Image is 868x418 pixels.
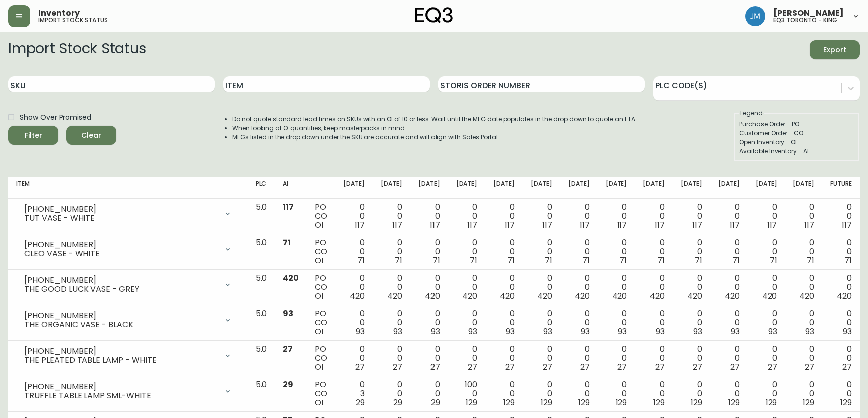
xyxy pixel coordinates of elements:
[315,326,323,337] span: OI
[16,274,240,296] div: [PHONE_NUMBER]THE GOOD LUCK VASE - GREY
[543,326,552,337] span: 93
[531,345,552,372] div: 0 0
[531,309,552,336] div: 0 0
[681,309,702,336] div: 0 0
[381,380,402,407] div: 0 0
[373,177,410,199] th: [DATE]
[24,320,218,329] div: THE ORGANIC VASE - BLACK
[643,274,665,301] div: 0 0
[643,309,665,336] div: 0 0
[793,309,814,336] div: 0 0
[343,309,365,336] div: 0 0
[493,345,515,372] div: 0 0
[66,126,116,145] button: Clear
[74,129,108,142] span: Clear
[315,380,327,407] div: PO CO
[431,326,440,337] span: 93
[656,326,665,337] span: 93
[16,380,240,402] div: [PHONE_NUMBER]TRUFFLE TABLE LAMP SML-WHITE
[840,397,852,408] span: 129
[24,240,218,249] div: [PHONE_NUMBER]
[606,380,627,407] div: 0 0
[568,345,590,372] div: 0 0
[580,361,590,373] span: 27
[643,380,665,407] div: 0 0
[643,203,665,230] div: 0 0
[756,203,777,230] div: 0 0
[275,177,307,199] th: AI
[507,255,515,266] span: 71
[793,238,814,265] div: 0 0
[531,203,552,230] div: 0 0
[773,17,837,23] h5: eq3 toronto - king
[24,205,218,214] div: [PHONE_NUMBER]
[248,376,275,412] td: 5.0
[248,234,275,270] td: 5.0
[493,380,515,407] div: 0 0
[739,138,853,147] div: Open Inventory - OI
[606,309,627,336] div: 0 0
[739,109,764,118] legend: Legend
[616,397,627,408] span: 129
[693,361,702,373] span: 27
[248,177,275,199] th: PLC
[578,397,590,408] span: 129
[392,219,402,231] span: 117
[393,397,402,408] span: 29
[8,126,58,145] button: Filter
[531,274,552,301] div: 0 0
[232,124,637,133] li: When looking at OI quantities, keep masterpacks in mind.
[618,326,627,337] span: 93
[387,290,402,302] span: 420
[343,380,365,407] div: 0 3
[770,255,777,266] span: 71
[500,290,515,302] span: 420
[842,361,852,373] span: 27
[581,326,590,337] span: 93
[643,238,665,265] div: 0 0
[725,290,740,302] span: 420
[24,214,218,223] div: TUT VASE - WHITE
[643,345,665,372] div: 0 0
[350,290,365,302] span: 420
[748,177,785,199] th: [DATE]
[568,380,590,407] div: 0 0
[799,290,814,302] span: 420
[523,177,560,199] th: [DATE]
[732,255,740,266] span: 71
[456,309,478,336] div: 0 0
[381,238,402,265] div: 0 0
[830,380,852,407] div: 0 0
[805,326,814,337] span: 93
[343,345,365,372] div: 0 0
[38,17,108,23] h5: import stock status
[418,309,440,336] div: 0 0
[695,255,702,266] span: 71
[580,219,590,231] span: 117
[531,238,552,265] div: 0 0
[606,203,627,230] div: 0 0
[756,274,777,301] div: 0 0
[393,326,402,337] span: 93
[531,380,552,407] div: 0 0
[466,397,477,408] span: 129
[24,276,218,285] div: [PHONE_NUMBER]
[432,255,440,266] span: 71
[462,290,477,302] span: 420
[315,274,327,301] div: PO CO
[415,7,453,23] img: logo
[431,397,440,408] span: 29
[844,255,852,266] span: 71
[803,397,814,408] span: 129
[505,361,515,373] span: 27
[793,203,814,230] div: 0 0
[560,177,598,199] th: [DATE]
[468,326,477,337] span: 93
[657,255,665,266] span: 71
[681,345,702,372] div: 0 0
[739,129,853,138] div: Customer Order - CO
[248,270,275,305] td: 5.0
[343,274,365,301] div: 0 0
[575,290,590,302] span: 420
[24,311,218,320] div: [PHONE_NUMBER]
